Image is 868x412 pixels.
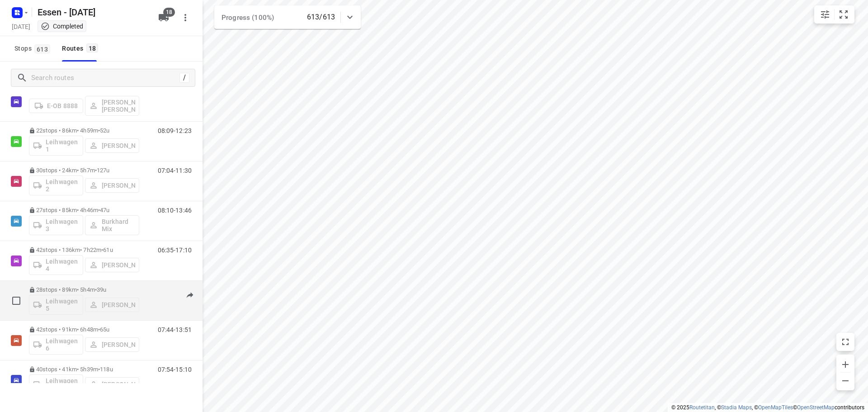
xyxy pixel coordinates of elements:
[14,43,53,54] span: Stops
[158,246,192,254] p: 06:35-17:10
[816,5,834,24] button: Map settings
[721,404,752,411] a: Stadia Maps
[34,44,50,53] span: 613
[100,326,109,333] span: 65u
[155,9,173,27] button: 18
[758,404,793,411] a: OpenMapTiles
[158,207,192,214] p: 08:10-13:46
[671,404,864,411] li: © 2025 , © , © © contributors
[307,12,335,23] p: 613/613
[29,366,139,373] p: 40 stops • 41km • 5h39m
[101,246,103,253] span: •
[158,167,192,174] p: 07:04-11:30
[100,127,109,134] span: 52u
[97,167,110,174] span: 127u
[689,404,715,411] a: Routetitan
[86,43,99,52] span: 18
[97,286,106,293] span: 39u
[29,207,139,213] p: 27 stops • 85km • 4h46m
[176,9,194,27] button: More
[158,366,192,373] p: 07:54-15:10
[214,5,361,29] div: Progress (100%)613/613
[100,366,113,373] span: 118u
[103,246,113,253] span: 61u
[158,326,192,333] p: 07:44-13:51
[98,207,100,213] span: •
[98,326,100,333] span: •
[29,167,139,174] p: 30 stops • 24km • 5h7m
[7,292,25,310] span: Select
[98,127,100,134] span: •
[29,286,139,293] p: 28 stops • 89km • 5h4m
[95,286,97,293] span: •
[95,167,97,174] span: •
[163,8,175,17] span: 18
[179,73,189,83] div: /
[835,5,853,24] button: Fit zoom
[158,127,192,134] p: 08:09-12:23
[797,404,835,411] a: OpenStreetMap
[29,246,139,253] p: 42 stops • 136km • 7h22m
[41,22,83,31] div: This project completed. You cannot make any changes to it.
[814,5,854,24] div: small contained button group
[100,207,109,213] span: 47u
[181,286,199,304] button: Project is outdated
[98,366,100,373] span: •
[29,127,139,134] p: 22 stops • 86km • 4h59m
[62,43,101,54] div: Routes
[31,71,179,85] input: Search routes
[222,14,274,22] span: Progress (100%)
[29,326,139,333] p: 42 stops • 91km • 6h48m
